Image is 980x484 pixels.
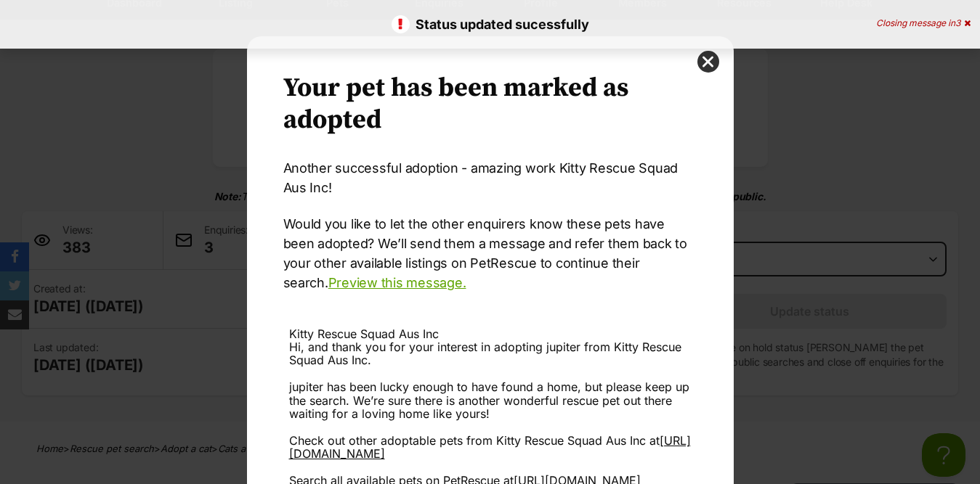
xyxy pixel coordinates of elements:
p: Another successful adoption - amazing work Kitty Rescue Squad Aus Inc! [283,158,697,197]
p: Status updated sucessfully [15,15,965,34]
span: Kitty Rescue Squad Aus Inc [289,327,439,341]
a: [URL][DOMAIN_NAME] [289,433,691,461]
button: close [697,51,719,73]
div: Closing message in [876,18,971,28]
a: Preview this message. [328,275,466,290]
p: Would you like to let the other enquirers know these pets have been adopted? We’ll send them a me... [283,214,697,292]
span: 3 [955,17,960,28]
h2: Your pet has been marked as adopted [283,73,697,136]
